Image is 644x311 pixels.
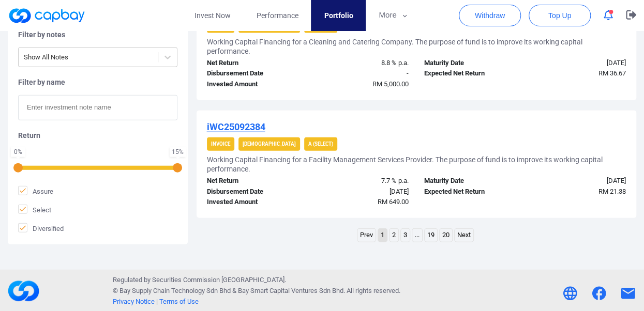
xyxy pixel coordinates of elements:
a: Page 19 [425,229,437,242]
div: - [308,68,416,79]
img: footerLogo [8,275,39,307]
strong: Invoice [211,141,230,147]
button: Withdraw [459,5,521,26]
h5: Return [18,131,177,140]
button: Top Up [529,5,591,26]
div: 0 % [13,149,23,155]
div: Net Return [199,176,308,186]
span: RM 21.38 [598,188,626,195]
div: Disbursement Date [199,186,308,197]
a: Previous page [357,229,376,242]
span: Diversified [18,223,64,234]
div: [DATE] [525,176,634,186]
div: Invested Amount [199,79,308,90]
strong: A (Select) [308,141,333,147]
strong: [DEMOGRAPHIC_DATA] [243,141,296,147]
h5: Filter by name [18,77,177,87]
div: Maturity Date [416,58,525,69]
a: Page 2 [390,229,398,242]
a: Page 20 [440,229,452,242]
a: Privacy Notice [113,298,155,305]
span: RM 5,000.00 [372,80,409,88]
span: Select [18,205,51,215]
a: ... [412,229,422,242]
h5: Working Capital Financing for a Facility Management Services Provider. The purpose of fund is to ... [207,155,626,174]
span: RM 36.67 [598,69,626,77]
span: RM 649.00 [378,198,409,206]
div: [DATE] [525,58,634,69]
div: Net Return [199,58,308,69]
div: 7.7 % p.a. [308,176,416,186]
a: Next page [455,229,473,242]
div: Disbursement Date [199,68,308,79]
a: Page 3 [401,229,410,242]
h5: Working Capital Financing for a Cleaning and Catering Company. The purpose of fund is to improve ... [207,37,626,56]
div: Invested Amount [199,197,308,208]
a: Terms of Use [159,298,199,305]
h5: Filter by notes [18,30,177,39]
div: [DATE] [308,186,416,197]
span: Bay Smart Capital Ventures Sdn Bhd [238,287,343,294]
span: Assure [18,186,53,196]
div: Expected Net Return [416,186,525,197]
span: Top Up [548,10,571,21]
p: Regulated by Securities Commission [GEOGRAPHIC_DATA]. © Bay Supply Chain Technology Sdn Bhd & . A... [113,275,400,307]
div: Maturity Date [416,176,525,186]
div: 15 % [172,149,184,155]
div: 8.8 % p.a. [308,58,416,69]
input: Enter investment note name [18,95,177,120]
span: Performance [256,10,298,21]
a: Page 1 is your current page [378,229,387,242]
u: iWC25092384 [207,121,265,132]
span: Portfolio [324,10,353,21]
div: Expected Net Return [416,68,525,79]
